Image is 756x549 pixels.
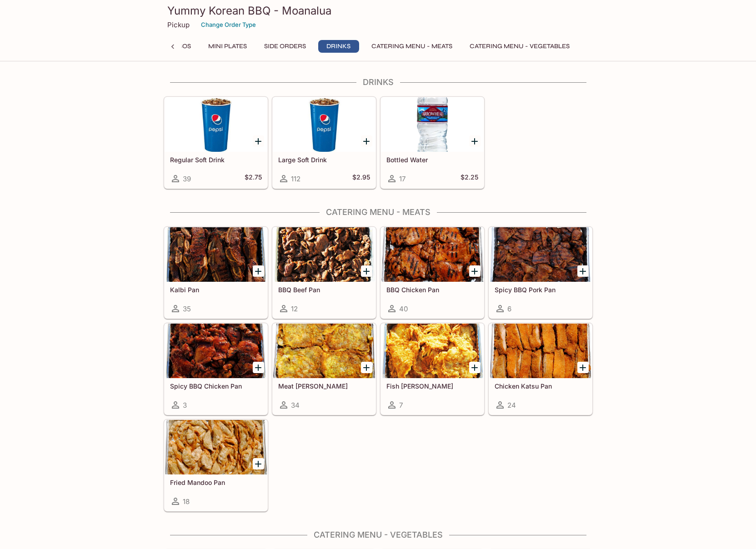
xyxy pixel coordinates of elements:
a: Fish [PERSON_NAME]7 [381,323,484,415]
div: Large Soft Drink [273,97,375,152]
div: Fried Mandoo Pan [165,420,267,474]
span: 7 [399,401,403,409]
h5: BBQ Beef Pan [278,286,370,294]
span: 24 [507,401,516,409]
button: Add BBQ Chicken Pan [469,265,481,277]
h4: Catering Menu - Vegetables [164,530,593,540]
div: Bottled Water [381,97,484,152]
span: 18 [183,497,190,506]
h4: Drinks [164,77,593,87]
button: Change Order Type [197,18,260,32]
a: Spicy BBQ Chicken Pan3 [164,323,268,415]
button: Add Kalbi Pan [253,265,264,277]
a: BBQ Beef Pan12 [272,227,376,319]
button: Drinks [318,40,359,53]
a: Spicy BBQ Pork Pan6 [489,227,592,319]
div: Spicy BBQ Pork Pan [489,227,592,282]
button: Add Regular Soft Drink [253,135,264,147]
h5: $2.25 [461,173,478,184]
button: Add Chicken Katsu Pan [577,362,589,373]
span: 6 [507,304,511,313]
h3: Yummy Korean BBQ - Moanalua [167,4,589,18]
h4: Catering Menu - Meats [164,207,593,217]
div: Spicy BBQ Chicken Pan [165,324,267,378]
h5: Bottled Water [386,156,478,164]
h5: Chicken Katsu Pan [495,382,586,390]
button: Add Spicy BBQ Pork Pan [577,265,589,277]
h5: Large Soft Drink [278,156,370,164]
a: Kalbi Pan35 [164,227,268,319]
a: Chicken Katsu Pan24 [489,323,592,415]
div: Regular Soft Drink [165,97,267,152]
a: Meat [PERSON_NAME]34 [272,323,376,415]
button: Catering Menu - Vegetables [465,40,575,53]
span: 12 [291,304,298,313]
a: Large Soft Drink112$2.95 [272,97,376,189]
a: Regular Soft Drink39$2.75 [164,97,268,189]
span: 35 [183,304,191,313]
h5: BBQ Chicken Pan [386,286,478,294]
div: BBQ Chicken Pan [381,227,484,282]
h5: Spicy BBQ Pork Pan [495,286,586,294]
h5: Regular Soft Drink [170,156,262,164]
span: 40 [399,304,408,313]
a: Bottled Water17$2.25 [381,97,484,189]
span: 112 [291,175,300,183]
button: Add Bottled Water [469,135,481,147]
button: Add Large Soft Drink [361,135,372,147]
h5: Kalbi Pan [170,286,262,294]
div: Kalbi Pan [165,227,267,282]
div: BBQ Beef Pan [273,227,375,282]
button: Add Fish Jun Pan [469,362,481,373]
button: Add BBQ Beef Pan [361,265,372,277]
span: 3 [183,401,187,409]
button: Add Spicy BBQ Chicken Pan [253,362,264,373]
h5: $2.75 [245,173,262,184]
p: Pickup [167,20,190,29]
button: Catering Menu - Meats [366,40,457,53]
a: Fried Mandoo Pan18 [164,419,268,511]
h5: Fried Mandoo Pan [170,479,262,486]
span: 34 [291,401,300,409]
h5: $2.95 [352,173,370,184]
h5: Meat [PERSON_NAME] [278,382,370,390]
h5: Fish [PERSON_NAME] [386,382,478,390]
span: 39 [183,175,191,183]
button: Mini Plates [203,40,252,53]
a: BBQ Chicken Pan40 [381,227,484,319]
button: Side Orders [259,40,311,53]
div: Fish Jun Pan [381,324,484,378]
div: Chicken Katsu Pan [489,324,592,378]
div: Meat Jun Pan [273,324,375,378]
span: 17 [399,175,406,183]
button: Add Meat Jun Pan [361,362,372,373]
button: Add Fried Mandoo Pan [253,458,264,469]
h5: Spicy BBQ Chicken Pan [170,382,262,390]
